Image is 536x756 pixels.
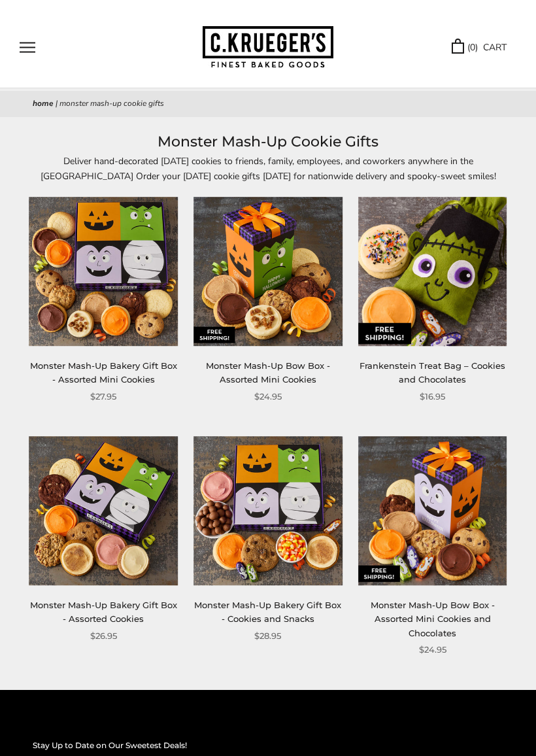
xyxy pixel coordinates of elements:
span: $24.95 [254,390,282,404]
img: C.KRUEGER'S [203,27,333,69]
a: (0) CART [452,41,507,56]
img: Monster Mash-Up Bow Box - Assorted Mini Cookies and Chocolates [358,437,507,586]
img: Monster Mash-Up Bakery Gift Box - Cookies and Snacks [193,437,343,586]
img: Monster Mash-Up Bakery Gift Box - Assorted Cookies [29,437,178,586]
h1: Monster Mash-Up Cookie Gifts [33,131,503,154]
span: $27.95 [90,390,116,404]
p: Deliver hand-decorated [DATE] cookies to friends, family, employees, and coworkers anywhere in th... [33,154,503,184]
span: | [56,99,58,109]
img: Monster Mash-Up Bakery Gift Box - Assorted Mini Cookies [29,198,178,347]
a: Frankenstein Treat Bag – Cookies and Chocolates [360,361,505,385]
a: Monster Mash-Up Bow Box - Assorted Mini Cookies [206,361,330,385]
span: $26.95 [90,630,117,644]
img: Monster Mash-Up Bow Box - Assorted Mini Cookies [193,198,343,347]
nav: breadcrumbs [33,98,503,111]
span: Monster Mash-Up Cookie Gifts [59,99,164,109]
span: $28.95 [254,630,281,644]
a: Monster Mash-Up Bakery Gift Box - Assorted Mini Cookies [30,361,177,385]
span: $16.95 [420,390,445,404]
a: Monster Mash-Up Bow Box - Assorted Mini Cookies and Chocolates [371,600,495,639]
iframe: Sign Up via Text for Offers [10,706,135,746]
img: Frankenstein Treat Bag – Cookies and Chocolates [358,198,507,347]
a: Home [33,99,54,109]
a: Monster Mash-Up Bakery Gift Box - Assorted Cookies [30,600,177,625]
a: Monster Mash-Up Bakery Gift Box - Cookies and Snacks [194,600,341,625]
span: $24.95 [419,644,446,657]
h2: Stay Up to Date on Our Sweetest Deals! [33,740,503,753]
button: Open navigation [20,43,35,54]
